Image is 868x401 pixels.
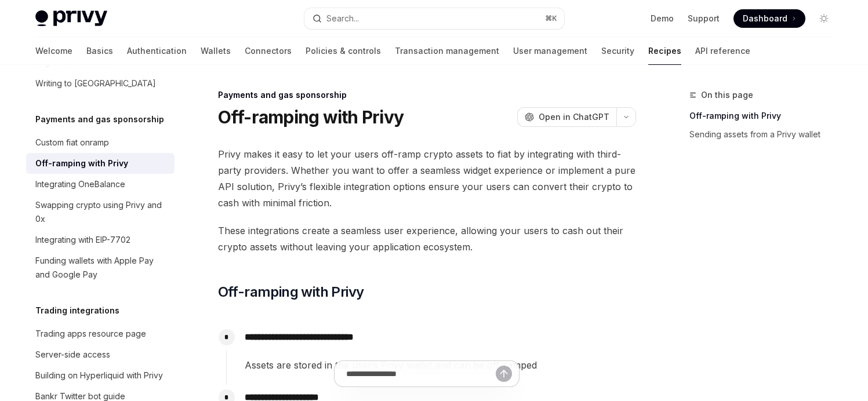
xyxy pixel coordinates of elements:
[127,37,187,65] a: Authentication
[26,323,175,344] a: Trading apps resource page
[26,73,175,94] a: Writing to [GEOGRAPHIC_DATA]
[218,107,404,127] h1: Off-ramping with Privy
[245,357,635,373] span: Assets are stored in the user’s Privy wallet and can be off-ramped
[35,112,164,126] h5: Payments and gas sponsorship
[26,174,175,195] a: Integrating OneBalance
[35,198,168,226] div: Swapping crypto using Privy and 0x
[733,9,805,28] a: Dashboard
[701,88,753,102] span: On this page
[26,229,175,250] a: Integrating with EIP-7702
[35,254,168,282] div: Funding wallets with Apple Pay and Google Pay
[86,37,113,65] a: Basics
[35,37,72,65] a: Welcome
[218,146,636,211] span: Privy makes it easy to let your users off-ramp crypto assets to fiat by integrating with third-pa...
[688,13,720,24] a: Support
[496,366,512,382] button: Send message
[35,304,119,318] h5: Trading integrations
[513,37,587,65] a: User management
[395,37,499,65] a: Transaction management
[218,223,636,255] span: These integrations create a seamless user experience, allowing your users to cash out their crypt...
[201,37,231,65] a: Wallets
[689,125,842,144] a: Sending assets from a Privy wallet
[326,12,359,25] div: Search...
[35,136,109,150] div: Custom fiat onramp
[689,107,842,125] a: Off-ramping with Privy
[35,177,125,191] div: Integrating OneBalance
[815,9,833,28] button: Toggle dark mode
[743,13,787,24] span: Dashboard
[346,361,496,387] input: Ask a question...
[304,8,564,29] button: Open search
[35,10,107,27] img: light logo
[26,344,175,365] a: Server-side access
[26,153,175,174] a: Off-ramping with Privy
[695,37,750,65] a: API reference
[545,14,557,23] span: ⌘ K
[26,195,175,229] a: Swapping crypto using Privy and 0x
[539,111,609,123] span: Open in ChatGPT
[517,107,616,127] button: Open in ChatGPT
[218,283,364,301] span: Off-ramping with Privy
[26,132,175,153] a: Custom fiat onramp
[35,233,130,247] div: Integrating with EIP-7702
[601,37,634,65] a: Security
[35,76,156,90] div: Writing to [GEOGRAPHIC_DATA]
[26,365,175,386] a: Building on Hyperliquid with Privy
[651,13,674,24] a: Demo
[35,348,110,362] div: Server-side access
[35,327,146,341] div: Trading apps resource page
[648,37,681,65] a: Recipes
[306,37,381,65] a: Policies & controls
[35,156,128,170] div: Off-ramping with Privy
[218,89,636,101] div: Payments and gas sponsorship
[35,369,163,382] div: Building on Hyperliquid with Privy
[26,250,175,285] a: Funding wallets with Apple Pay and Google Pay
[245,37,292,65] a: Connectors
